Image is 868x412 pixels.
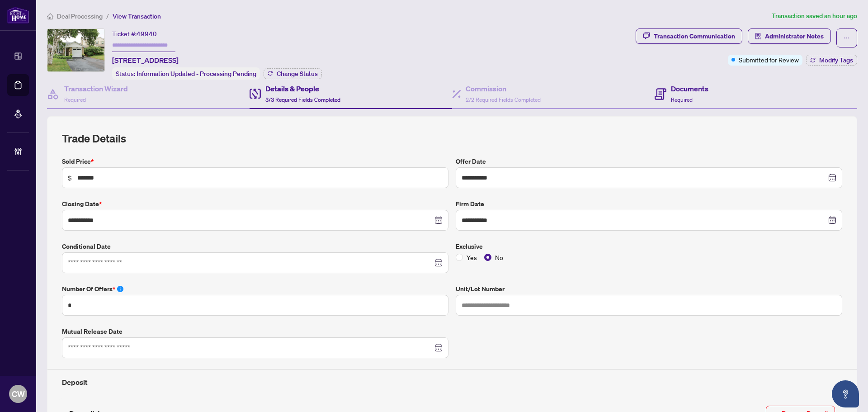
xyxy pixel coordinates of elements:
[62,377,842,388] h4: Deposit
[112,55,179,66] span: [STREET_ADDRESS]
[654,29,735,43] div: Transaction Communication
[57,12,103,20] span: Deal Processing
[47,13,53,19] span: home
[62,242,448,251] label: Conditional Date
[832,380,859,407] button: Open asap
[117,286,123,292] span: info-circle
[671,96,693,103] span: Required
[112,28,157,39] div: Ticket #:
[463,252,481,262] span: Yes
[456,156,842,166] label: Offer Date
[113,12,161,20] span: View Transaction
[264,68,322,79] button: Change Status
[137,30,157,38] span: 49940
[819,57,853,63] span: Modify Tags
[7,7,29,24] img: logo
[748,28,831,44] button: Administrator Notes
[456,242,842,251] label: Exclusive
[62,156,448,166] label: Sold Price
[64,83,128,94] h4: Transaction Wizard
[62,284,448,294] label: Number of offers
[466,96,541,103] span: 2/2 Required Fields Completed
[739,55,799,65] span: Submitted for Review
[755,33,761,39] span: solution
[47,29,104,71] img: IMG-W12356232_1.jpg
[636,28,742,44] button: Transaction Communication
[772,11,857,21] article: Transaction saved an hour ago
[671,83,708,94] h4: Documents
[68,173,72,183] span: $
[12,388,25,400] span: CW
[62,199,448,209] label: Closing Date
[62,327,448,336] label: Mutual Release Date
[64,96,86,103] span: Required
[466,83,541,94] h4: Commission
[265,96,340,103] span: 3/3 Required Fields Completed
[491,252,507,262] span: No
[265,83,340,94] h4: Details & People
[456,199,842,209] label: Firm Date
[456,284,842,294] label: Unit/Lot Number
[106,11,109,21] li: /
[765,29,824,43] span: Administrator Notes
[62,131,842,146] h2: Trade Details
[112,67,260,80] div: Status:
[277,71,318,77] span: Change Status
[806,55,857,66] button: Modify Tags
[137,70,256,78] span: Information Updated - Processing Pending
[844,35,850,41] span: ellipsis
